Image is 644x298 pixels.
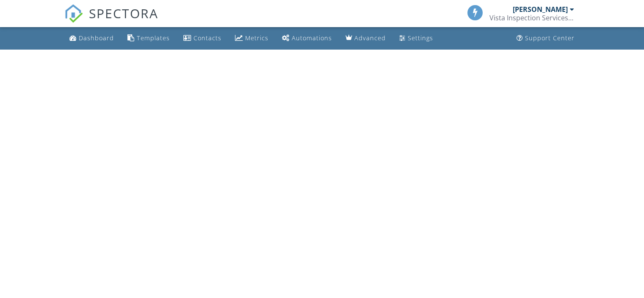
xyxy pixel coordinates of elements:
[180,31,225,46] a: Contacts
[66,31,117,46] a: Dashboard
[292,34,332,42] div: Automations
[79,34,114,42] div: Dashboard
[232,31,272,46] a: Metrics
[89,4,158,22] span: SPECTORA
[396,31,437,46] a: Settings
[124,31,173,46] a: Templates
[489,14,574,22] div: Vista Inspection Services LLC
[525,34,575,42] div: Support Center
[64,11,158,29] a: SPECTORA
[342,31,389,46] a: Advanced
[513,31,578,46] a: Support Center
[513,5,568,14] div: [PERSON_NAME]
[193,34,221,42] div: Contacts
[279,31,335,46] a: Automations (Basic)
[354,34,386,42] div: Advanced
[245,34,268,42] div: Metrics
[408,34,433,42] div: Settings
[64,4,83,23] img: The Best Home Inspection Software - Spectora
[137,34,170,42] div: Templates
